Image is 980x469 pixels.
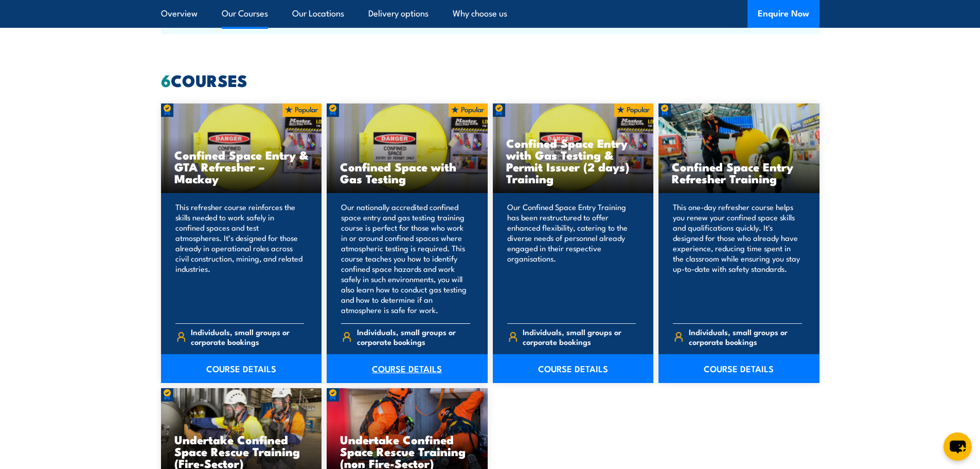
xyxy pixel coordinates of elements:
[689,327,802,346] span: Individuals, small groups or corporate bookings
[340,161,474,184] h3: Confined Space with Gas Testing
[523,327,636,346] span: Individuals, small groups or corporate bookings
[174,433,309,469] h3: Undertake Confined Space Rescue Training (Fire-Sector)
[658,354,819,383] a: COURSE DETAILS
[341,202,470,315] p: Our nationally accredited confined space entry and gas testing training course is perfect for tho...
[506,137,640,184] h3: Confined Space Entry with Gas Testing & Permit Issuer (2 days) Training
[191,327,304,346] span: Individuals, small groups or corporate bookings
[174,149,309,184] h3: Confined Space Entry & GTA Refresher – Mackay
[161,354,322,383] a: COURSE DETAILS
[507,202,636,315] p: Our Confined Space Entry Training has been restructured to offer enhanced flexibility, catering t...
[943,432,972,461] button: chat-button
[673,202,802,315] p: This one-day refresher course helps you renew your confined space skills and qualifications quick...
[161,67,171,93] strong: 6
[493,354,654,383] a: COURSE DETAILS
[357,327,470,346] span: Individuals, small groups or corporate bookings
[175,202,305,315] p: This refresher course reinforces the skills needed to work safely in confined spaces and test atm...
[327,354,488,383] a: COURSE DETAILS
[161,73,819,87] h2: COURSES
[340,433,474,469] h3: Undertake Confined Space Rescue Training (non Fire-Sector)
[672,161,806,184] h3: Confined Space Entry Refresher Training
